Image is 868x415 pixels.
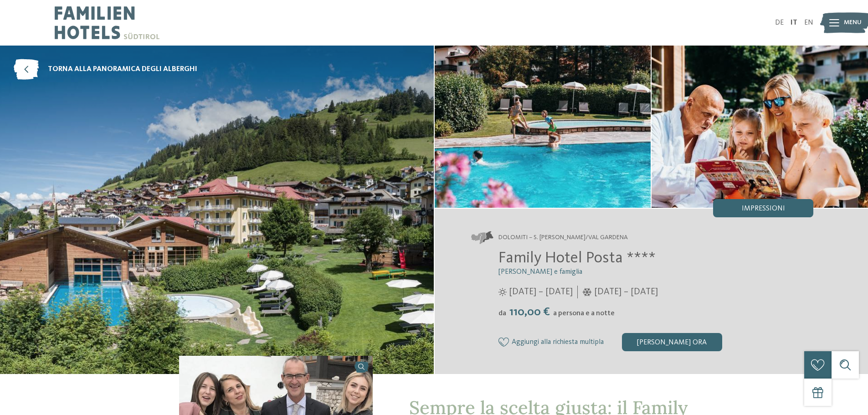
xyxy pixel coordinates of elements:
[582,288,592,296] i: Orari d'apertura inverno
[622,333,722,351] div: [PERSON_NAME] ora
[775,19,784,26] a: DE
[509,286,573,298] span: [DATE] – [DATE]
[507,306,552,318] span: 110,00 €
[594,286,658,298] span: [DATE] – [DATE]
[435,46,651,208] img: Family hotel in Val Gardena: un luogo speciale
[844,18,862,27] span: Menu
[498,288,507,296] i: Orari d'apertura estate
[804,19,813,26] a: EN
[14,59,197,80] a: torna alla panoramica degli alberghi
[498,233,628,242] span: Dolomiti – S. [PERSON_NAME]/Val Gardena
[498,310,506,317] span: da
[652,46,868,208] img: Family hotel in Val Gardena: un luogo speciale
[742,205,785,212] span: Impressioni
[512,338,604,347] span: Aggiungi alla richiesta multipla
[48,64,197,74] span: torna alla panoramica degli alberghi
[498,250,656,266] span: Family Hotel Posta ****
[791,19,797,26] a: IT
[498,268,582,276] span: [PERSON_NAME] e famiglia
[553,310,615,317] span: a persona e a notte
